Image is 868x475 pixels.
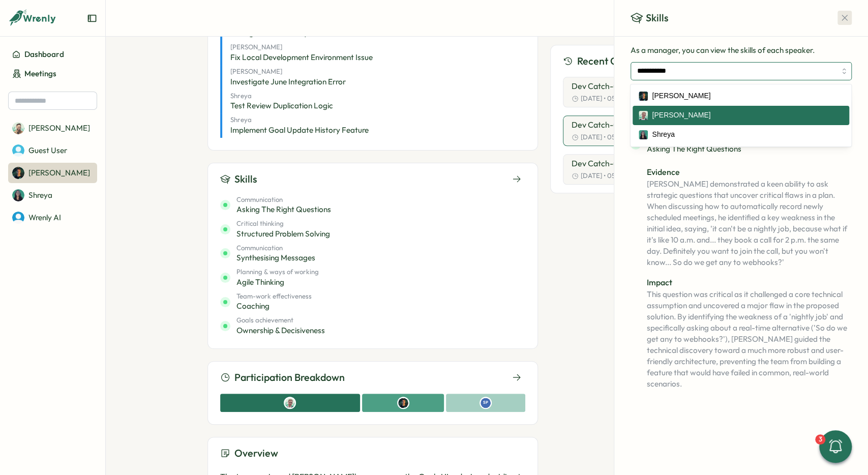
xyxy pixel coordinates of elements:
[230,76,346,87] span: Investigate June Integration Error
[652,91,710,102] div: [PERSON_NAME]
[230,125,369,136] span: Implement Goal Update History Feature
[220,394,360,412] div: Matt Brooks
[236,244,315,253] span: Communication
[652,129,674,140] div: Shreya
[8,163,97,183] a: Manish Panwar[PERSON_NAME]
[647,143,741,155] span: Asking the Right Questions
[647,289,852,390] p: This question was critical as it challenged a core technical assumption and uncovered a major fla...
[647,276,852,289] div: Impact
[285,398,295,408] img: Matt Brooks
[236,316,325,325] span: Goals achievement
[563,155,754,185] button: Dev Catch-up[DATE] • 05:00 PMManish PanwarMatt BrooksShreya
[563,77,754,108] button: Dev Catch-up[DATE] • 05:00 PMManish PanwarMatt BrooksShreya
[236,325,325,336] span: Ownership & Decisiveness
[639,130,648,139] img: Shreya
[8,45,97,64] a: Dashboard
[236,204,331,215] span: Asking the Right Questions
[24,68,56,79] span: Meetings
[572,82,622,91] p: Dev Catch-up
[230,92,333,101] span: Shreya
[815,434,825,444] div: 3
[581,171,638,181] p: [DATE] • 05:00 PM
[8,207,97,228] a: Wrenly AIWrenly AI
[236,292,312,301] span: Team-work effectiveness
[234,171,257,187] h3: Skills
[234,370,345,385] h3: Participation Breakdown
[8,185,97,205] a: ShreyaShreya
[230,67,346,76] span: [PERSON_NAME]
[446,394,525,412] div: Shreya Paradkar
[236,268,319,277] span: Planning & ways of working
[12,212,24,224] img: Wrenly AI
[819,430,852,463] button: 3
[572,121,622,130] p: Dev Catch-up
[230,43,373,52] span: [PERSON_NAME]
[652,110,710,121] div: [PERSON_NAME]
[28,167,90,179] p: [PERSON_NAME]
[12,122,24,134] img: Ali Khan
[483,398,488,407] span: SP
[639,92,648,101] img: Manish Panwar
[236,219,330,228] span: Critical thinking
[236,301,312,312] span: Coaching
[631,45,852,56] p: As a manager, you can view the skills of each speaker.
[236,252,315,263] span: Synthesising Messages
[647,179,852,268] p: [PERSON_NAME] demonstrated a keen ability to ask strategic questions that uncover critical flaws ...
[28,212,61,223] p: Wrenly AI
[234,446,278,461] h3: Overview
[12,189,24,201] img: Shreya
[577,53,633,69] h3: Recent Calls
[8,118,97,138] a: Ali Khan[PERSON_NAME]
[639,111,648,120] img: Matt Brooks
[572,159,622,168] p: Dev Catch-up
[28,190,52,201] p: Shreya
[563,116,754,146] button: Dev Catch-up[DATE] • 05:00 PMManish PanwarMatt BrooksShreya
[230,115,369,125] span: Shreya
[230,100,333,111] span: Test Review Duplication Logic
[581,94,638,103] p: [DATE] • 05:00 PM
[230,52,373,63] span: Fix Local Development Environment Issue
[236,277,319,288] span: Agile Thinking
[362,394,444,412] div: Manish Panwar
[87,13,97,23] button: Expand sidebar
[581,133,638,142] p: [DATE] • 05:00 PM
[28,145,67,156] p: Guest User
[398,398,408,408] img: Manish Panwar
[12,144,24,157] img: Guest User
[8,140,97,161] a: Guest UserGuest User
[8,64,97,83] a: Meetings
[12,167,24,179] img: Manish Panwar
[24,49,64,60] span: Dashboard
[28,123,90,134] p: [PERSON_NAME]
[236,195,331,204] span: Communication
[236,228,330,240] span: Structured Problem Solving
[647,166,852,179] div: Evidence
